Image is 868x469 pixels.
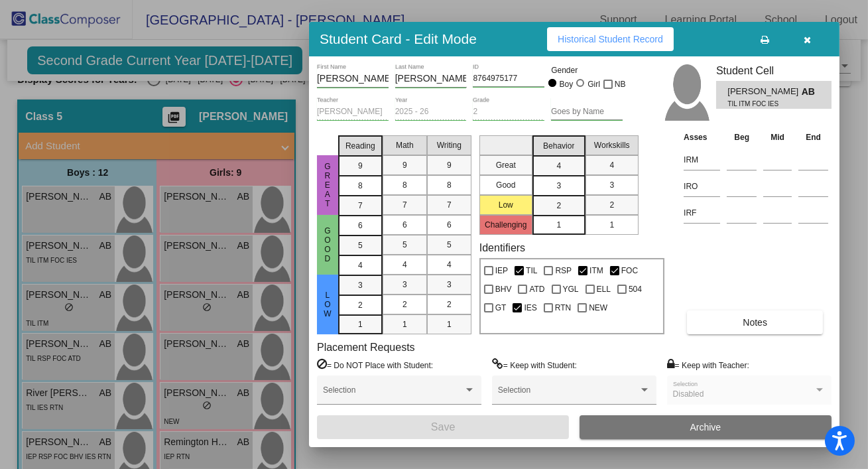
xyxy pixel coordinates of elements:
span: 4 [358,259,363,271]
span: 4 [556,160,561,172]
label: Placement Requests [317,341,415,354]
label: = Do NOT Place with Student: [317,358,433,371]
h3: Student Cell [716,64,832,77]
input: Enter ID [473,74,544,84]
label: = Keep with Teacher: [667,358,749,371]
span: 4 [609,159,614,171]
button: Save [317,415,569,439]
th: Mid [760,130,795,145]
span: TIL [526,263,537,279]
span: 2 [556,200,561,212]
span: 1 [403,318,407,330]
span: 9 [403,159,407,171]
span: 7 [403,199,407,211]
span: 3 [403,279,407,291]
span: RSP [555,263,572,279]
span: 4 [403,259,407,271]
span: Workskills [594,139,630,151]
div: Girl [587,78,600,90]
span: RTN [555,300,571,316]
span: Archive [690,422,721,433]
span: ELL [597,281,611,297]
span: AB [802,85,820,99]
span: Historical Student Record [558,34,663,44]
span: 5 [447,239,452,251]
button: Historical Student Record [547,27,674,51]
input: grade [473,107,544,117]
span: 5 [403,239,407,251]
span: 2 [609,199,614,211]
span: 6 [447,219,452,231]
span: 1 [556,219,561,231]
span: 6 [403,219,407,231]
label: = Keep with Student: [492,358,577,371]
input: assessment [684,176,720,196]
span: IEP [495,263,508,279]
mat-label: Gender [551,64,623,76]
span: ITM [589,263,603,279]
span: 7 [358,200,363,212]
span: 3 [447,279,452,291]
span: Reading [345,140,375,152]
th: Asses [680,130,723,145]
span: 8 [447,179,452,191]
span: Disabled [673,389,704,399]
span: 9 [358,160,363,172]
span: NB [615,76,626,92]
span: FOC [621,263,638,279]
span: 3 [609,179,614,191]
span: Writing [437,139,462,151]
span: 504 [629,281,642,297]
span: IES [524,300,536,316]
span: 2 [403,299,407,310]
span: 1 [447,318,452,330]
input: year [395,107,467,117]
span: [PERSON_NAME] [727,85,801,99]
span: 1 [358,318,363,330]
span: 4 [447,259,452,271]
input: assessment [684,203,720,223]
span: NEW [589,300,607,316]
span: 2 [447,299,452,310]
span: 3 [358,279,363,291]
span: BHV [495,281,512,297]
span: 5 [358,239,363,251]
input: teacher [317,107,389,117]
th: End [795,130,832,145]
th: Beg [723,130,760,145]
span: ATD [529,281,544,297]
span: Great [322,162,334,208]
span: 8 [403,179,407,191]
button: Notes [687,310,823,334]
button: Archive [580,415,832,439]
span: 8 [358,180,363,192]
span: Notes [743,317,767,328]
span: Low [322,291,334,318]
div: Boy [559,78,574,90]
span: Behavior [543,140,574,152]
span: Good [322,226,334,263]
span: 9 [447,159,452,171]
span: 2 [358,299,363,311]
span: TIL ITM FOC IES [727,99,792,109]
input: goes by name [551,107,623,117]
label: Identifiers [479,241,525,254]
span: 7 [447,199,452,211]
span: 6 [358,220,363,232]
span: 1 [609,219,614,231]
span: GT [495,300,507,316]
span: YGL [563,281,579,297]
input: assessment [684,150,720,170]
h3: Student Card - Edit Mode [320,31,477,47]
span: Save [431,421,455,433]
span: 3 [556,180,561,192]
span: Math [396,139,414,151]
